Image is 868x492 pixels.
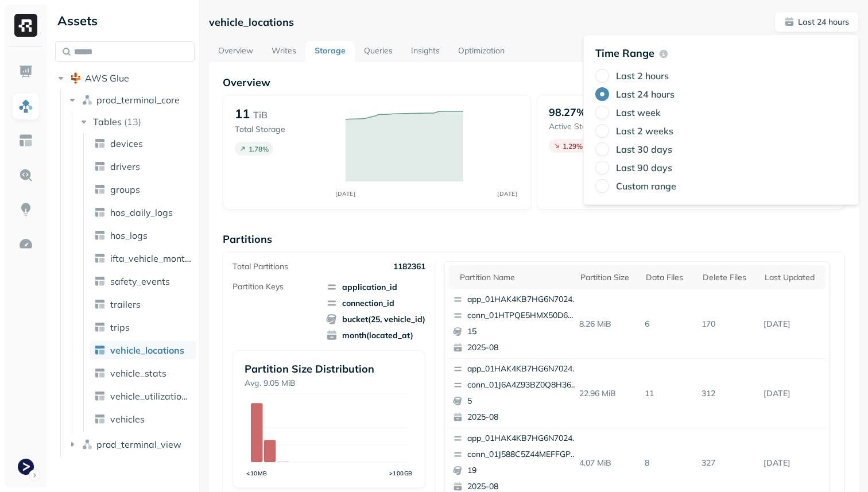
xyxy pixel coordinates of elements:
p: conn_01HTPQE5HMX50D6VKDX314A5QV [467,310,579,321]
p: 19 [467,465,579,476]
span: hos_logs [110,230,148,241]
span: ifta_vehicle_months [110,253,192,264]
a: devices [90,134,196,153]
span: vehicles [110,413,145,425]
span: Tables [93,116,122,127]
span: prod_terminal_core [96,94,180,106]
label: Last 24 hours [616,88,675,100]
span: month(located_at) [326,330,425,341]
a: vehicle_stats [90,364,196,382]
div: Assets [55,11,195,30]
span: trailers [110,299,141,310]
p: Last 24 hours [798,17,849,28]
div: Delete Files [703,272,753,283]
img: table [94,367,106,379]
a: trailers [90,295,196,313]
div: Partition size [580,272,635,283]
a: Insights [402,41,449,62]
img: table [94,207,106,218]
img: table [94,253,106,264]
span: vehicle_locations [110,344,184,356]
img: Query Explorer [18,168,33,183]
a: ifta_vehicle_months [90,249,196,268]
img: table [94,390,106,402]
img: table [94,138,106,149]
p: Partition Size Distribution [245,362,413,375]
a: Writes [262,41,305,62]
p: TiB [253,108,268,122]
p: 11 [235,106,250,122]
p: 1.29 % [563,142,583,150]
a: drivers [90,157,196,176]
img: table [94,161,106,172]
span: application_id [326,281,425,293]
img: Dashboard [18,64,33,79]
a: Overview [209,41,262,62]
img: Ryft [14,14,37,37]
p: Aug 28, 2025 [759,453,826,473]
p: Partitions [223,233,845,246]
img: namespace [82,439,93,450]
p: Avg. 9.05 MiB [245,378,413,389]
a: Queries [355,41,402,62]
p: 15 [467,326,579,338]
p: ( 13 ) [124,116,141,127]
span: connection_id [326,297,425,309]
span: AWS Glue [85,72,129,84]
span: bucket(25, vehicle_id) [326,313,425,325]
img: table [94,184,106,195]
img: table [94,299,106,310]
p: Aug 28, 2025 [759,383,826,404]
button: app_01HAK4KB7HG6N7024210G3S8D5conn_01HTPQE5HMX50D6VKDX314A5QV152025-08 [448,289,584,358]
button: Tables(13) [78,113,196,131]
a: Storage [305,41,355,62]
a: groups [90,180,196,199]
p: vehicle_locations [209,16,294,29]
span: prod_terminal_view [96,439,181,450]
span: trips [110,321,130,333]
p: 2025-08 [467,412,579,423]
label: Last 2 hours [616,70,669,82]
img: table [94,413,106,425]
tspan: >100GB [389,470,413,476]
p: conn_01J588C5Z44MEFFGP0RAGN6CMJ [467,449,579,460]
label: Custom range [616,180,676,192]
a: hos_logs [90,226,196,245]
p: 4.07 MiB [575,453,641,473]
p: 98.27% [549,106,586,119]
img: table [94,321,106,333]
p: 312 [697,383,759,404]
a: vehicles [90,410,196,428]
span: devices [110,138,143,149]
tspan: [DATE] [336,190,356,197]
p: 1.78 % [249,145,269,153]
a: trips [90,318,196,336]
span: safety_events [110,276,170,287]
p: conn_01J6A4Z93BZ0Q8H36J9AMV88TG [467,379,579,391]
label: Last week [616,107,661,118]
p: app_01HAK4KB7HG6N7024210G3S8D5 [467,294,579,305]
button: prod_terminal_core [67,91,195,109]
p: Time Range [595,47,654,60]
p: 170 [697,314,759,334]
label: Last 2 weeks [616,125,673,137]
button: AWS Glue [55,69,195,87]
p: 8 [640,453,697,473]
label: Last 30 days [616,144,672,155]
div: Last updated [765,272,820,283]
div: Partition name [460,272,569,283]
p: Active storage [549,121,603,132]
a: Optimization [449,41,514,62]
p: 327 [697,453,759,473]
p: Total Partitions [232,261,288,272]
img: namespace [82,94,93,106]
p: 2025-08 [467,342,579,354]
a: safety_events [90,272,196,290]
img: Insights [18,202,33,217]
img: table [94,344,106,356]
p: 11 [640,383,697,404]
p: Overview [223,76,845,89]
p: Total Storage [235,124,334,135]
button: Last 24 hours [774,11,859,32]
label: Last 90 days [616,162,672,173]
